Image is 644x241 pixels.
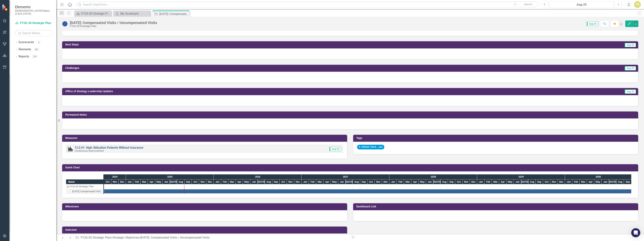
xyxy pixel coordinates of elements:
div: Feb [221,179,228,184]
span: Aug-25 [330,147,341,151]
a: Elements [19,47,31,52]
div: Task: Start date: 2024-10-01 End date: 2030-09-30 [66,189,103,194]
input: Search ClearPoint... [76,1,539,8]
div: Jan [477,179,485,184]
img: Performance Management [68,147,73,151]
span: 9. CNHSA Third-...ons [357,145,384,149]
div: My Scorecard [120,11,150,16]
div: [DATE]: Compensated Visits / Uncompensated Visits [140,236,210,239]
div: Feb [397,179,404,184]
div: 2029 [477,174,565,179]
div: Oct [280,179,287,184]
div: Nov [375,179,382,184]
div: Oct [367,179,375,184]
input: Search Below... [15,30,53,36]
div: [DATE]: Compensated Visits / Uncompensated Visits [70,21,157,25]
div: FY26-30 Strategic Plan [81,11,111,16]
div: Aug [616,179,624,184]
img: Not Started [62,21,68,27]
div: Jun [338,179,345,184]
div: Jan [565,179,572,184]
a: My Scorecard [114,11,150,16]
div: Apr [411,179,419,184]
div: May [243,179,250,184]
div: Jan [214,179,221,184]
div: FY26-30 Strategic Plan [69,184,94,189]
div: Nov [550,179,558,184]
div: Task: FY26-30 Strategic Plan Start date: 2024-10-01 End date: 2024-10-02 [66,184,103,189]
div: Oct [455,179,463,184]
div: Dec [294,179,302,184]
img: ClearPoint Strategy [2,4,8,11]
h3: Milestones [65,205,345,208]
div: Jan [389,179,397,184]
div: Nov [287,179,294,184]
div: 2027 [302,174,389,179]
h3: Next Steps [65,43,371,46]
h3: Outcome [65,228,345,231]
div: Sep [184,179,192,184]
h3: Measures [65,137,345,139]
div: Mar [316,179,324,184]
div: Oct [192,179,199,184]
div: Aug [528,179,536,184]
div: Aug [177,179,184,184]
small: Continuous Improvement [74,149,104,152]
span: Search [524,3,532,6]
h3: Tags [356,137,636,139]
div: Open Intercom Messenger [631,228,640,237]
div: May [594,179,602,184]
div: Mar [141,179,148,184]
div: Aug-25 [551,2,612,7]
div: Sep [448,179,455,184]
a: Scorecards [19,40,34,44]
div: Apr [587,179,594,184]
div: 2028 [389,174,477,179]
div: Dec [119,179,126,184]
div: Mar [492,179,499,184]
a: FY26-30 Strategic Plan [81,236,111,239]
small: [DEMOGRAPHIC_DATA] Nation of [US_STATE] [15,9,53,15]
div: » » [75,236,347,240]
a: FY26-30 Strategic Plan [15,21,53,25]
h3: Challenges [65,67,375,69]
div: Dec [206,179,214,184]
div: Jun [163,179,170,184]
div: [DATE]: Compensated Visits / Uncompensated Visits [72,189,102,194]
h3: Gantt Chart [65,166,636,169]
button: Aug-25 [549,1,614,8]
div: Dec [558,179,565,184]
div: Feb [485,179,492,184]
div: Jul [433,179,441,184]
div: Jun [514,179,521,184]
div: May [506,179,514,184]
h3: Permanent Notes [65,113,636,116]
div: Task: Start date: 2024-10-01 End date: 2030-09-30 [104,189,631,193]
div: Feb [133,179,141,184]
div: Jan [302,179,309,184]
div: 2025 [126,174,214,179]
div: May [155,179,163,184]
div: Jun [250,179,258,184]
div: Jul [345,179,353,184]
span: Aug-25 [624,43,636,47]
div: Aug [441,179,448,184]
div: FY26-30 Strategic Plan [70,25,157,28]
div: May [331,179,338,184]
div: Jul [521,179,528,184]
a: FY26-30 Strategic Plan [75,11,111,16]
div: Apr [324,179,331,184]
div: 2030 [565,174,631,179]
div: Sep [624,179,631,184]
div: Jul [258,179,265,184]
span: Aug-25 [587,22,598,26]
button: TS [634,1,641,8]
span: Elements [15,5,53,9]
div: Dec [470,179,477,184]
div: Jan [126,179,133,184]
div: Sep [360,179,367,184]
div: Sep [536,179,543,184]
div: Mar [580,179,587,184]
div: Jul [609,179,616,184]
